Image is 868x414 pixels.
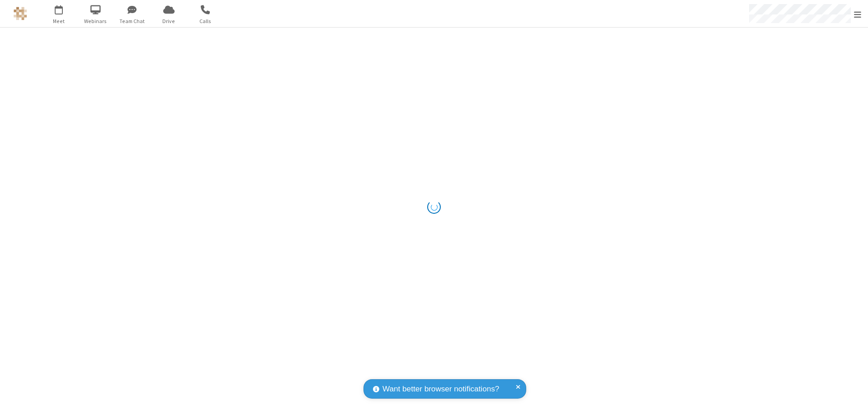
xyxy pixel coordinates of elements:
[79,17,113,25] span: Webinars
[382,383,499,395] span: Want better browser notifications?
[152,17,186,25] span: Drive
[189,17,222,25] span: Calls
[115,17,149,25] span: Team Chat
[42,17,76,25] span: Meet
[14,7,27,20] img: QA Selenium DO NOT DELETE OR CHANGE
